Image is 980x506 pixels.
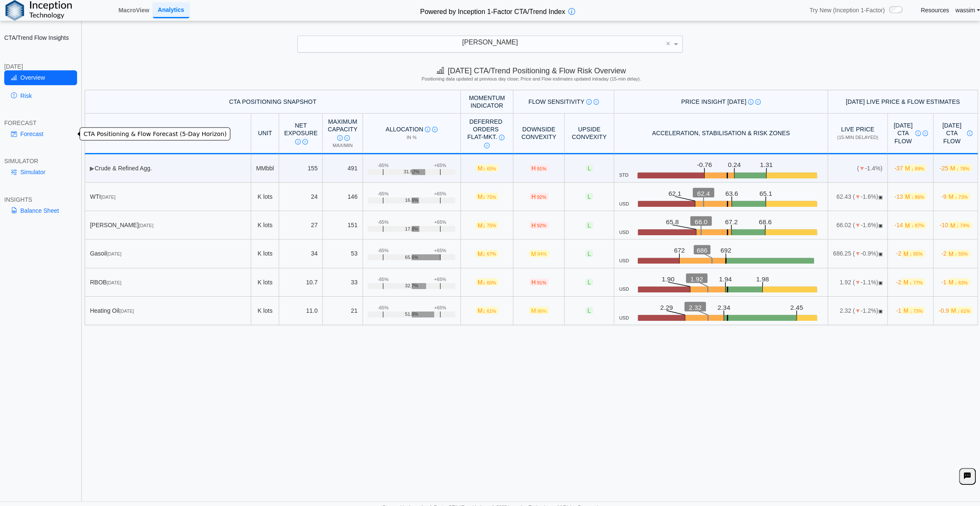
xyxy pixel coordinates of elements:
[107,280,122,285] span: [DATE]
[948,222,971,229] span: M
[941,278,970,286] span: -1
[279,211,323,239] td: 27
[405,197,418,203] span: 16.6%
[513,114,565,154] th: Downside Convexity
[911,166,924,171] span: ↓ 89%
[619,98,823,106] div: Price Insight [DATE]
[487,223,496,228] span: 75%
[251,297,279,325] td: K lots
[946,278,969,286] span: M
[90,221,246,229] div: [PERSON_NAME]
[119,309,134,314] span: [DATE]
[529,164,548,172] span: H
[4,127,77,141] a: Forecast
[755,99,761,105] img: Read More
[809,6,885,14] span: Try New (Inception 1-Factor)
[903,164,926,172] span: M
[593,99,599,105] img: Read More
[323,183,363,211] td: 146
[949,307,972,314] span: M
[666,218,678,225] text: 65.8
[90,193,246,200] div: WTI
[437,67,626,75] span: [DATE] CTA/Trend Positioning & Flow Risk Overview
[4,165,77,179] a: Simulator
[487,166,496,171] span: 65%
[405,255,418,260] span: 65.6%
[487,251,496,256] span: 67%
[878,223,882,228] span: OPEN: Market session is currently open.
[955,6,980,14] a: wassim
[892,122,928,145] div: [DATE] CTA Flow
[896,250,925,257] span: -2
[537,280,546,285] span: 91%
[4,89,77,103] a: Risk
[662,275,674,282] text: 1.90
[955,195,968,200] span: ↓ 73%
[790,303,803,311] text: 2.45
[956,166,969,171] span: ↓ 78%
[697,189,710,197] text: 62.4
[941,193,970,200] span: -9
[725,189,738,197] text: 63.6
[85,114,251,154] th: MARKET
[896,278,925,286] span: -2
[760,161,772,168] text: 1.31
[476,250,498,257] span: M
[537,223,546,228] span: 92%
[529,278,548,286] span: H
[565,114,614,154] th: Upside Convexity
[323,211,363,239] td: 151
[434,163,446,168] div: +65%
[664,36,672,52] span: Clear value
[894,222,926,229] span: -14
[462,39,518,46] span: [PERSON_NAME]
[903,222,926,229] span: M
[323,239,363,268] td: 53
[139,223,154,228] span: [DATE]
[878,195,882,200] span: OPEN: Market session is currently open.
[80,128,230,141] div: CTA Positioning & Flow Forecast (5-Day Horizon)
[434,305,446,311] div: +65%
[434,220,446,225] div: +65%
[328,118,357,141] div: Maximum Capacity
[585,307,593,314] span: L
[482,165,485,172] span: ↓
[719,275,732,282] text: 1.94
[855,307,861,314] span: ▼
[476,278,498,286] span: M
[404,169,419,175] span: 31.52%
[828,268,888,297] td: 1.92 ( -1.1%)
[948,164,971,172] span: M
[956,223,969,228] span: ↓ 74%
[725,218,737,225] text: 67.2
[251,211,279,239] td: K lots
[894,193,926,200] span: -13
[487,195,496,200] span: 75%
[518,98,609,106] div: Flow Sensitivity
[619,258,629,264] span: USD
[251,183,279,211] td: K lots
[4,196,77,203] div: INSIGHTS
[4,119,77,127] div: FORECAST
[529,222,548,229] span: H
[722,247,733,254] text: 692
[939,222,971,229] span: -10
[476,193,498,200] span: M
[660,303,673,311] text: 2.29
[759,218,771,225] text: 68.6
[619,315,629,321] span: USD
[482,307,485,314] span: ↓
[87,76,975,82] h5: Positioning data updated at previous day close; Price and Flow estimates updated intraday (15-min...
[432,127,437,132] img: Read More
[378,163,389,168] div: -65%
[921,6,949,14] a: Resources
[378,277,389,282] div: -65%
[487,309,496,314] span: 61%
[946,250,969,257] span: M
[378,220,389,225] div: -65%
[482,222,485,228] span: ↓
[153,3,189,18] a: Analytics
[482,250,485,257] span: ↓
[337,135,343,141] img: Info
[537,166,546,171] span: 91%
